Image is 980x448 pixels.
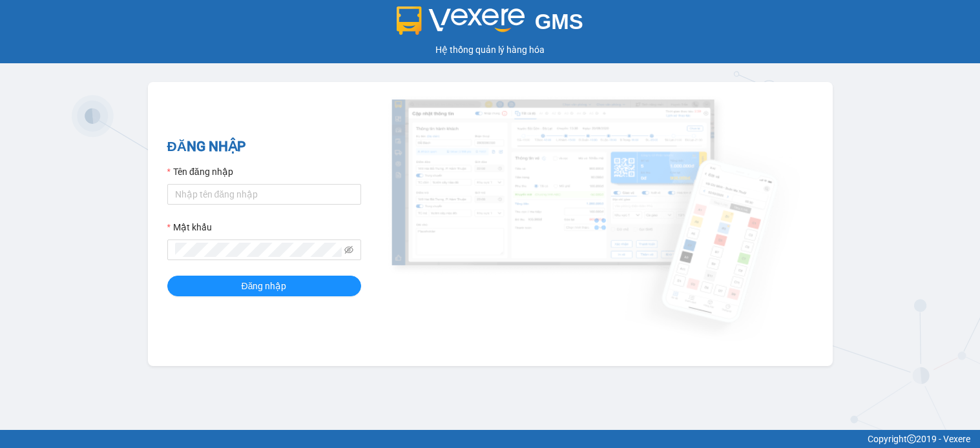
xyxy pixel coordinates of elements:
[397,19,583,30] a: GMS
[167,136,361,158] h2: ĐĂNG NHẬP
[535,10,583,34] span: GMS
[167,165,233,179] label: Tên đăng nhập
[167,220,212,234] label: Mật khẩu
[167,276,361,296] button: Đăng nhập
[3,43,977,57] div: Hệ thống quản lý hàng hóa
[10,432,970,446] div: Copyright 2019 - Vexere
[344,245,353,254] span: eye-invisible
[397,6,525,35] img: logo 2
[167,184,361,205] input: Tên đăng nhập
[907,434,916,443] span: copyright
[242,279,287,293] span: Đăng nhập
[175,243,342,257] input: Mật khẩu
